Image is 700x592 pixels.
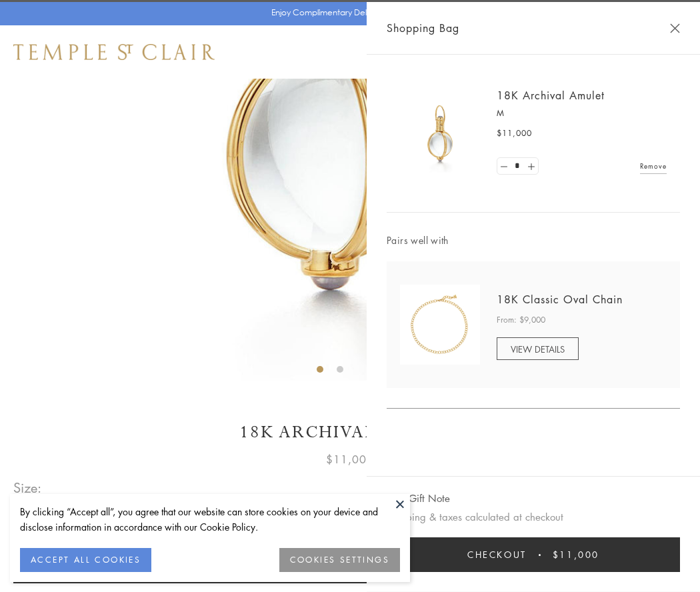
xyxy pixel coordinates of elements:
[497,337,579,360] a: VIEW DETAILS
[13,477,43,499] span: Size:
[511,343,565,355] span: VIEW DETAILS
[553,547,599,562] span: $11,000
[13,44,215,60] img: Temple St. Clair
[387,233,680,248] span: Pairs well with
[524,158,537,175] a: Set quantity to 2
[497,292,623,307] a: 18K Classic Oval Chain
[387,19,459,37] span: Shopping Bag
[640,159,667,173] a: Remove
[279,548,400,572] button: COOKIES SETTINGS
[13,421,687,444] h1: 18K Archival Amulet
[497,107,667,120] p: M
[497,158,511,175] a: Set quantity to 0
[400,93,480,173] img: 18K Archival Amulet
[20,548,151,572] button: ACCEPT ALL COOKIES
[387,509,680,525] p: Shipping & taxes calculated at checkout
[326,451,374,468] span: $11,000
[497,313,545,327] span: From: $9,000
[271,6,423,19] p: Enjoy Complimentary Delivery & Returns
[387,537,680,572] button: Checkout $11,000
[20,504,400,535] div: By clicking “Accept all”, you agree that our website can store cookies on your device and disclos...
[497,88,605,103] a: 18K Archival Amulet
[497,127,532,140] span: $11,000
[467,547,527,562] span: Checkout
[387,490,450,507] button: Add Gift Note
[400,285,480,365] img: N88865-OV18
[670,23,680,33] button: Close Shopping Bag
